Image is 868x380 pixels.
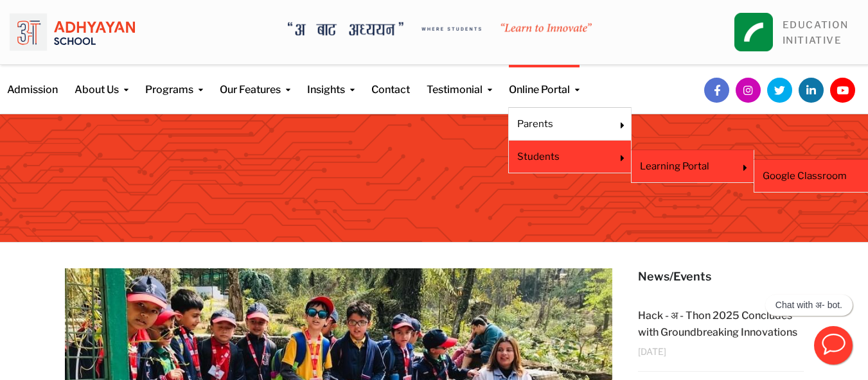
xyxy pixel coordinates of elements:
[509,65,580,98] a: Online Portal
[10,10,135,55] img: logo
[638,309,797,338] a: Hack - अ - Thon 2025 Concludes with Groundbreaking Innovations
[307,65,355,98] a: Insights
[288,22,592,36] img: A Bata Adhyayan where students learn to Innovate
[734,13,773,51] img: square_leapfrog
[371,65,410,98] a: Contact
[145,65,203,98] a: Programs
[783,19,849,46] a: EDUCATIONINITIATIVE
[638,347,666,356] span: [DATE]
[638,268,804,285] h5: News/Events
[517,117,605,131] a: Parents
[220,65,290,98] a: Our Features
[775,300,842,311] p: Chat with अ- bot.
[75,65,128,98] a: About Us
[7,65,58,98] a: Admission
[427,65,492,98] a: Testimonial
[763,169,868,183] a: Google Classroom
[640,159,728,173] a: Learning Portal
[517,150,605,164] a: Students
